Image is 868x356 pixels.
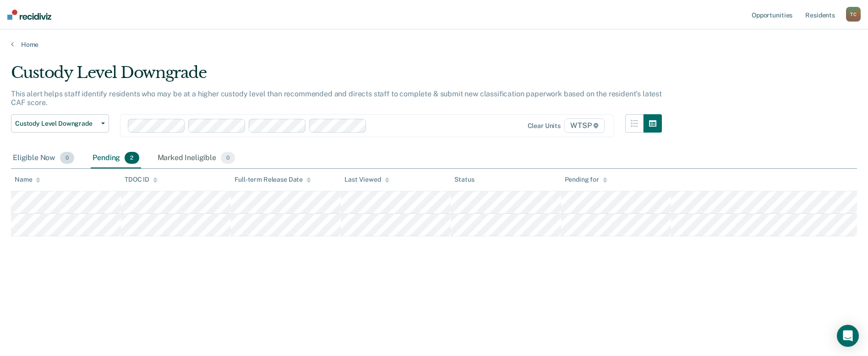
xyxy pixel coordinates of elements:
[565,176,607,184] div: Pending for
[7,10,51,20] img: Recidiviz
[528,122,561,130] div: Clear units
[11,114,109,133] button: Custody Level Downgrade
[846,7,861,22] button: TC
[125,176,158,184] div: TDOC ID
[11,40,857,49] a: Home
[564,118,605,133] span: WTSP
[11,89,662,107] p: This alert helps staff identify residents who may be at a higher custody level than recommended a...
[11,148,76,168] div: Eligible Now0
[454,176,474,184] div: Status
[221,152,235,164] span: 0
[60,152,74,164] span: 0
[846,7,861,22] div: T C
[125,152,139,164] span: 2
[11,63,662,89] div: Custody Level Downgrade
[344,176,389,184] div: Last Viewed
[15,120,98,128] span: Custody Level Downgrade
[837,325,859,347] div: Open Intercom Messenger
[15,176,40,184] div: Name
[91,148,141,168] div: Pending2
[235,176,311,184] div: Full-term Release Date
[156,148,237,168] div: Marked Ineligible0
